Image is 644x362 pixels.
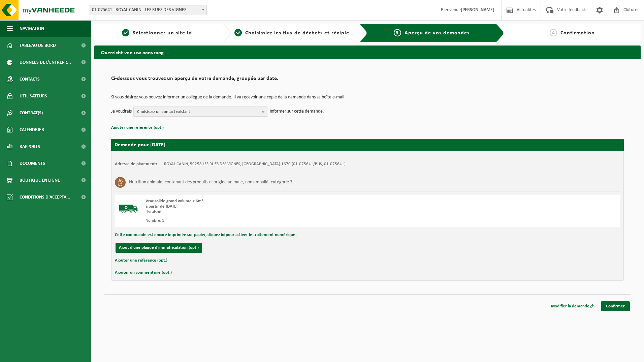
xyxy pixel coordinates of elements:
[146,204,178,209] strong: à partir de [DATE]
[461,7,494,12] strong: [PERSON_NAME]
[133,30,193,36] span: Sélectionner un site ici
[20,20,44,37] span: Navigation
[137,107,259,117] span: Choisissez un contact existant
[115,268,172,277] button: Ajouter un commentaire (opt.)
[234,29,242,36] span: 2
[20,121,44,138] span: Calendrier
[133,107,268,117] button: Choisissez un contact existant
[405,30,470,36] span: Aperçu de vos demandes
[146,209,394,215] div: Livraison
[234,29,354,37] a: 2Choisissiez les flux de déchets et récipients
[111,95,624,100] p: Si vous désirez vous pouvez informer un collègue de la demande. Il va recevoir une copie de la de...
[89,5,206,15] span: 01-075641 - ROYAL CANIN - LES RUES DES VIGNES
[115,256,167,265] button: Ajouter une référence (opt.)
[111,107,132,117] p: Je voudrais
[111,123,164,132] button: Ajouter une référence (opt.)
[20,138,40,155] span: Rapports
[89,5,207,15] span: 01-075641 - ROYAL CANIN - LES RUES DES VIGNES
[20,37,56,54] span: Tableau de bord
[94,46,641,59] h2: Overzicht van uw aanvraag
[115,142,165,148] strong: Demande pour [DATE]
[20,71,40,88] span: Contacts
[115,231,296,239] button: Cette commande est encore imprimée sur papier, cliquez ici pour activer le traitement numérique.
[115,162,157,166] strong: Adresse de placement:
[98,29,218,37] a: 1Sélectionner un site ici
[245,30,357,36] span: Choisissiez les flux de déchets et récipients
[560,30,595,36] span: Confirmation
[20,88,47,104] span: Utilisateurs
[546,301,599,311] a: Modifier la demande
[20,155,45,172] span: Documents
[116,243,202,253] button: Ajout d'une plaque d'immatriculation (opt.)
[394,29,401,36] span: 3
[601,301,630,311] a: Confirmer
[20,54,71,71] span: Données de l'entrepr...
[122,29,129,36] span: 1
[20,189,70,206] span: Conditions d'accepta...
[111,76,624,85] h2: Ci-dessous vous trouvez un aperçu de votre demande, groupée par date.
[146,218,394,223] div: Nombre: 1
[20,172,60,189] span: Boutique en ligne
[129,177,292,188] h3: Nutrition animale, contenant des produits dl'origine animale, non emballé, catégorie 3
[550,29,557,36] span: 4
[146,199,203,203] span: Vrac solide grand volume > 6m³
[119,199,139,219] img: BL-SO-LV.png
[270,107,324,117] p: informer sur cette demande.
[20,104,43,121] span: Contrat(s)
[164,161,346,167] td: ROYAL CANIN, 59258 LES RUES DES VIGNES, [GEOGRAPHIC_DATA] 1670 (01-075641/BUS, 01-075641)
